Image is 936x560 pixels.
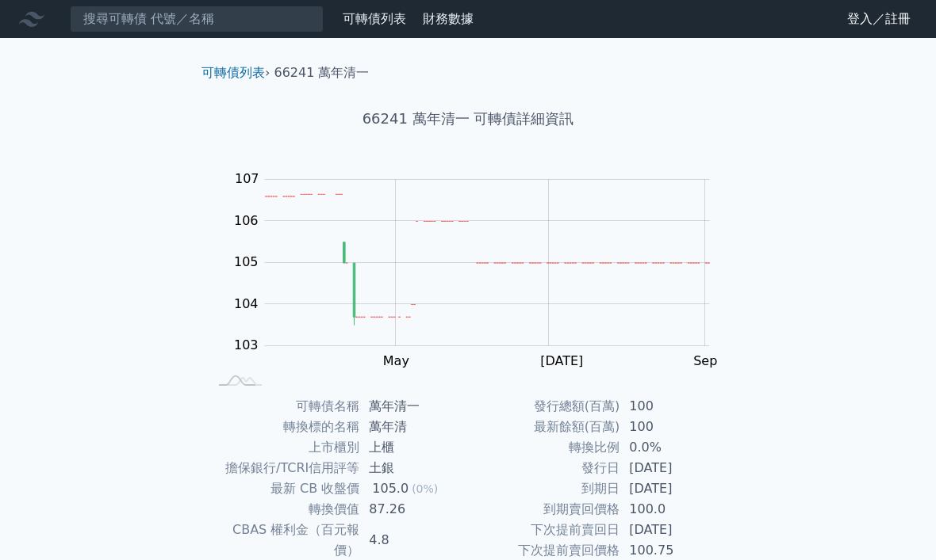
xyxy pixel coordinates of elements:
[201,65,265,80] a: 可轉債列表
[359,437,468,458] td: 上櫃
[423,11,474,26] a: 財務數據
[412,482,438,495] span: (0%)
[208,478,359,499] td: 最新 CB 收盤價
[274,63,370,82] li: 66241 萬年清一
[620,417,728,437] td: 100
[201,63,270,82] li: ›
[369,478,412,499] div: 105.0
[468,478,620,499] td: 到期日
[468,458,620,478] td: 發行日
[468,499,620,520] td: 到期賣回價格
[70,6,324,32] input: 搜尋可轉債 代號／名稱
[620,458,728,478] td: [DATE]
[383,353,409,368] tspan: May
[208,437,359,458] td: 上市櫃別
[540,353,583,368] tspan: [DATE]
[468,417,620,437] td: 最新餘額(百萬)
[234,254,259,269] tspan: 105
[359,499,468,520] td: 87.26
[359,458,468,478] td: 土銀
[359,396,468,417] td: 萬年清一
[226,171,734,368] g: Chart
[234,296,259,311] tspan: 104
[208,396,359,417] td: 可轉債名稱
[620,396,728,417] td: 100
[620,437,728,458] td: 0.0%
[208,458,359,478] td: 擔保銀行/TCRI信用評等
[235,171,259,186] tspan: 107
[208,499,359,520] td: 轉換價值
[620,520,728,540] td: [DATE]
[189,108,747,130] h1: 66241 萬年清一 可轉債詳細資訊
[620,499,728,520] td: 100.0
[208,417,359,437] td: 轉換標的名稱
[693,353,717,368] tspan: Sep
[234,213,259,228] tspan: 106
[468,396,620,417] td: 發行總額(百萬)
[834,6,923,32] a: 登入／註冊
[359,417,468,437] td: 萬年清
[620,478,728,499] td: [DATE]
[468,520,620,540] td: 下次提前賣回日
[234,337,259,352] tspan: 103
[468,437,620,458] td: 轉換比例
[343,11,406,26] a: 可轉債列表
